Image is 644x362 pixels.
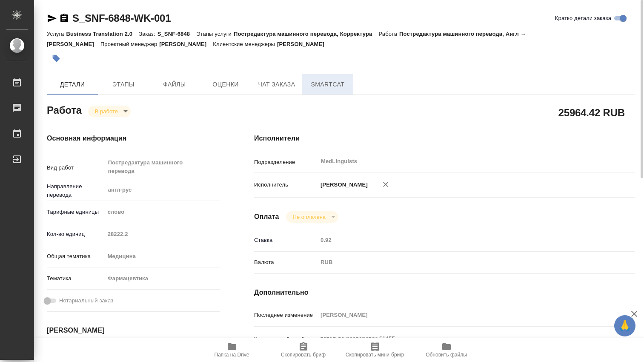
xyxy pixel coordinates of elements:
p: Направление перевода [47,182,105,199]
p: Тарифные единицы [47,208,105,216]
p: Этапы услуги [196,31,234,37]
button: Не оплачена [290,213,328,221]
h2: 25964.42 RUB [558,105,625,120]
p: Комментарий к работе [254,335,318,344]
h4: Основная информация [47,133,220,144]
p: Подразделение [254,158,318,167]
button: Обновить файлы [411,338,482,362]
button: Скопировать ссылку для ЯМессенджера [47,13,57,23]
h2: Работа [47,102,82,117]
span: Этапы [103,79,144,90]
button: Удалить исполнителя [376,175,395,194]
p: Ставка [254,236,318,244]
p: Работа [378,31,399,37]
h4: Исполнители [254,133,635,144]
span: Файлы [154,79,195,90]
p: [PERSON_NAME] [277,41,331,47]
span: Обновить файлы [426,352,467,358]
span: Детали [52,79,93,90]
span: Скопировать бриф [281,352,326,358]
span: Папка на Drive [215,352,249,358]
button: 🙏 [614,315,635,336]
p: Общая тематика [47,252,105,261]
h4: [PERSON_NAME] [47,325,220,336]
div: Фармацевтика [105,271,220,286]
a: S_SNF-6848-WK-001 [72,12,171,24]
input: Пустое поле [318,309,603,321]
button: Скопировать мини-бриф [339,338,411,362]
button: В работе [92,108,120,115]
p: Валюта [254,258,318,267]
div: слово [105,205,220,219]
button: Папка на Drive [196,338,268,362]
h4: Дополнительно [254,287,635,298]
p: Услуга [47,31,66,37]
div: RUB [318,255,603,270]
textarea: тотал до разверстки 61455 [318,331,603,346]
div: В работе [286,211,338,223]
p: Тематика [47,274,105,283]
p: Клиентские менеджеры [213,41,277,47]
input: Пустое поле [318,234,603,246]
p: Постредактура машинного перевода, Корректура [234,31,378,37]
p: Проектный менеджер [100,41,159,47]
p: Вид работ [47,164,105,172]
span: SmartCat [307,79,348,90]
p: Последнее изменение [254,311,318,319]
h4: Оплата [254,212,279,222]
span: Кратко детали заказа [555,14,611,23]
input: Пустое поле [105,228,220,240]
button: Скопировать бриф [268,338,339,362]
span: Оценки [205,79,246,90]
button: Скопировать ссылку [59,13,69,23]
p: Business Translation 2.0 [66,31,139,37]
div: В работе [88,106,131,117]
p: [PERSON_NAME] [159,41,213,47]
p: [PERSON_NAME] [318,181,368,189]
span: 🙏 [618,317,632,335]
div: Медицина [105,249,220,264]
p: Заказ: [139,31,157,37]
p: Исполнитель [254,181,318,189]
p: S_SNF-6848 [157,31,197,37]
span: Скопировать мини-бриф [346,352,404,358]
span: Чат заказа [256,79,297,90]
p: Кол-во единиц [47,230,105,238]
span: Нотариальный заказ [59,296,113,305]
button: Добавить тэг [47,49,66,68]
